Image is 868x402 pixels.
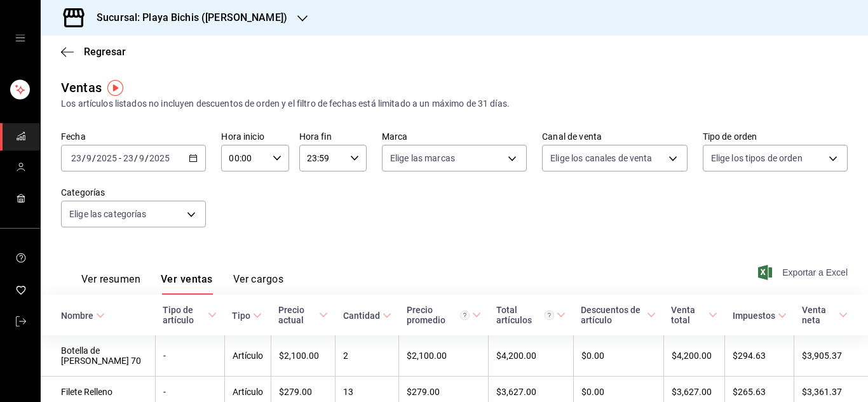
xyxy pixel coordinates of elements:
[224,335,271,377] td: Artículo
[61,132,206,141] label: Fecha
[399,335,489,377] td: $2,100.00
[299,132,367,141] label: Hora fin
[145,153,149,163] span: /
[84,46,126,58] span: Regresar
[221,132,288,141] label: Hora inicio
[107,80,123,96] img: Tooltip marker
[232,311,250,321] div: Tipo
[82,153,86,163] span: /
[460,311,470,320] svg: Precio promedio = Total artículos / cantidad
[278,305,316,325] div: Precio actual
[86,153,92,163] input: --
[41,335,155,377] td: Botella de [PERSON_NAME] 70
[671,305,706,325] div: Venta total
[343,311,380,321] div: Cantidad
[545,311,554,320] svg: El total artículos considera cambios de precios en los artículos así como costos adicionales por ...
[163,305,217,325] span: Tipo de artículo
[163,305,205,325] div: Tipo de artículo
[550,152,652,164] span: Elige los canales de venta
[61,46,126,58] button: Regresar
[71,153,82,163] input: --
[663,335,725,377] td: $4,200.00
[119,153,121,163] span: -
[407,305,481,325] span: Precio promedio
[725,335,794,377] td: $294.63
[733,311,775,321] div: Impuestos
[61,188,206,197] label: Categorías
[155,335,224,377] td: -
[573,335,663,377] td: $0.00
[407,305,470,325] div: Precio promedio
[61,311,105,321] span: Nombre
[703,132,848,141] label: Tipo de orden
[802,305,848,325] span: Venta neta
[61,311,93,321] div: Nombre
[581,305,644,325] div: Descuentos de artículo
[382,132,527,141] label: Marca
[123,153,134,163] input: --
[81,273,283,295] div: navigation tabs
[271,335,335,377] td: $2,100.00
[542,132,687,141] label: Canal de venta
[232,311,262,321] span: Tipo
[496,305,555,325] div: Total artículos
[343,311,391,321] span: Cantidad
[134,153,138,163] span: /
[81,273,140,295] button: Ver resumen
[802,305,836,325] div: Venta neta
[61,78,102,97] div: Ventas
[761,265,848,280] button: Exportar a Excel
[733,311,787,321] span: Impuestos
[69,208,147,220] span: Elige las categorías
[96,153,118,163] input: ----
[139,153,145,163] input: --
[15,33,25,43] button: open drawer
[86,10,287,25] h3: Sucursal: Playa Bichis ([PERSON_NAME])
[794,335,868,377] td: $3,905.37
[278,305,327,325] span: Precio actual
[581,305,656,325] span: Descuentos de artículo
[92,153,96,163] span: /
[711,152,803,164] span: Elige los tipos de orden
[390,152,455,164] span: Elige las marcas
[336,335,399,377] td: 2
[671,305,717,325] span: Venta total
[489,335,574,377] td: $4,200.00
[149,153,170,163] input: ----
[161,273,213,295] button: Ver ventas
[233,273,284,295] button: Ver cargos
[61,97,848,111] div: Los artículos listados no incluyen descuentos de orden y el filtro de fechas está limitado a un m...
[496,305,566,325] span: Total artículos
